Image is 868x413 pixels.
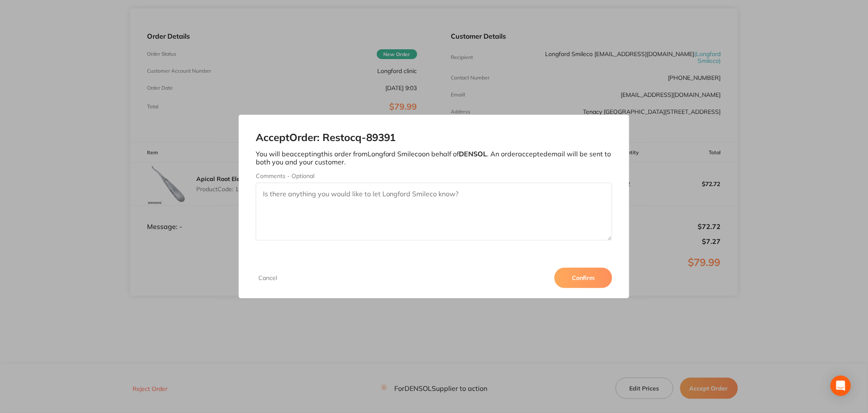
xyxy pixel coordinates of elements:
p: You will be accepting this order from Longford Smileco on behalf of . An order accepted email wil... [256,150,612,166]
button: Cancel [256,274,280,282]
h2: Accept Order: Restocq- 89391 [256,132,612,144]
label: Comments - Optional [256,173,612,179]
b: DENSOL [459,150,487,158]
button: Confirm [554,268,612,288]
div: Open Intercom Messenger [831,376,851,396]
